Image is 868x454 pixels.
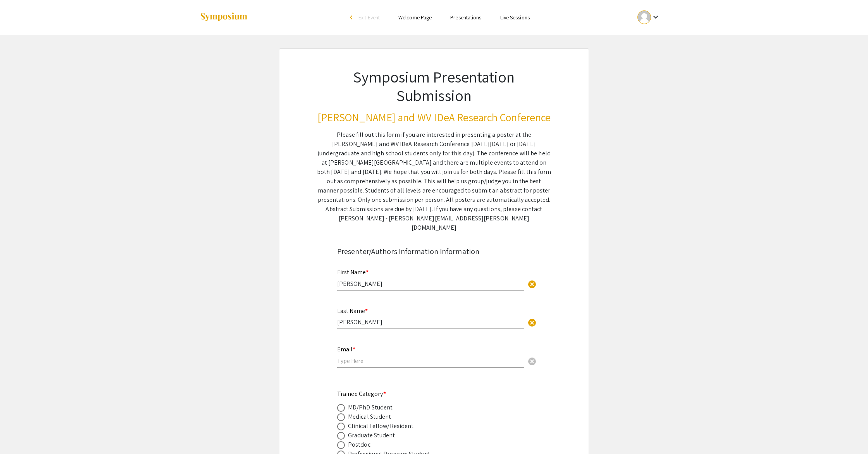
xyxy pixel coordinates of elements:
a: Welcome Page [398,14,432,21]
mat-label: Last Name [337,307,368,315]
button: Clear [524,353,540,369]
h3: [PERSON_NAME] and WV IDeA Research Conference [317,111,551,124]
div: Presenter/Authors Information Information [337,246,531,257]
button: Clear [524,276,540,291]
div: Clinical Fellow/Resident [348,421,413,431]
div: Please fill out this form if you are interested in presenting a poster at the [PERSON_NAME] and W... [317,130,551,232]
a: Presentations [450,14,481,21]
mat-label: Email [337,345,355,353]
mat-icon: Expand account dropdown [651,12,660,22]
span: Exit Event [358,14,380,21]
div: Medical Student [348,412,391,421]
button: Clear [524,315,540,330]
input: Type Here [337,280,524,288]
span: cancel [527,280,537,289]
mat-label: Trainee Category [337,390,386,398]
mat-label: First Name [337,268,369,276]
a: Live Sessions [500,14,530,21]
span: cancel [527,318,537,327]
span: cancel [527,357,537,366]
img: Symposium by ForagerOne [200,12,248,22]
button: Expand account dropdown [629,9,668,26]
iframe: Chat [6,419,33,448]
div: arrow_back_ios [350,15,355,20]
div: Graduate Student [348,431,395,440]
div: Postdoc [348,440,370,449]
input: Type Here [337,318,524,326]
div: MD/PhD Student [348,403,393,412]
input: Type Here [337,357,524,365]
h1: Symposium Presentation Submission [317,67,551,105]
